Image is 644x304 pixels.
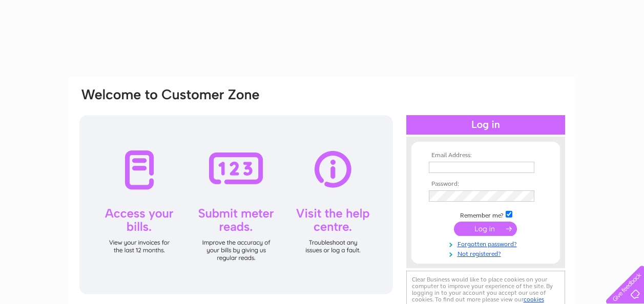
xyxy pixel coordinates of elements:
[429,238,545,248] a: Forgotten password?
[454,222,517,236] input: Submit
[429,248,545,258] a: Not registered?
[426,181,545,188] th: Password:
[426,152,545,159] th: Email Address:
[426,209,545,220] td: Remember me?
